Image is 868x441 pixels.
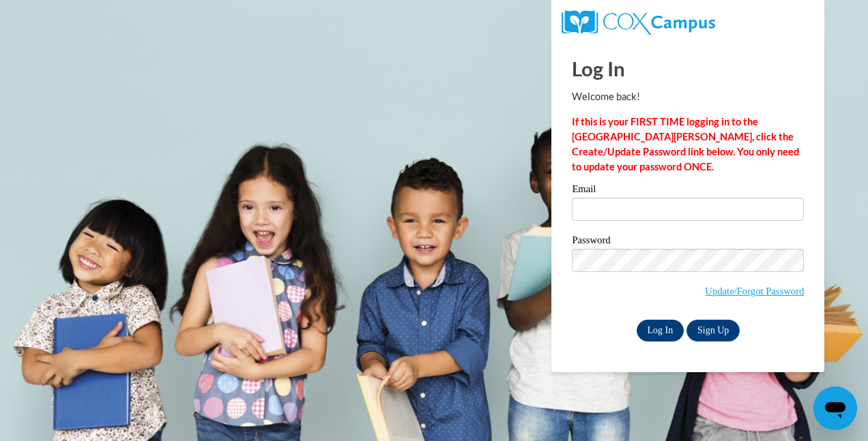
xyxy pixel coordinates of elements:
h1: Log In [572,55,804,82]
a: Update/Forgot Password [705,286,804,296]
p: Welcome back! [572,89,804,104]
strong: If this is your FIRST TIME logging in to the [GEOGRAPHIC_DATA][PERSON_NAME], click the Create/Upd... [572,116,799,172]
a: Sign Up [686,320,740,341]
label: Email [572,184,804,198]
img: COX Campus [562,10,714,35]
input: Log In [637,320,684,341]
label: Password [572,235,804,249]
iframe: Button to launch messaging window [813,386,857,430]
